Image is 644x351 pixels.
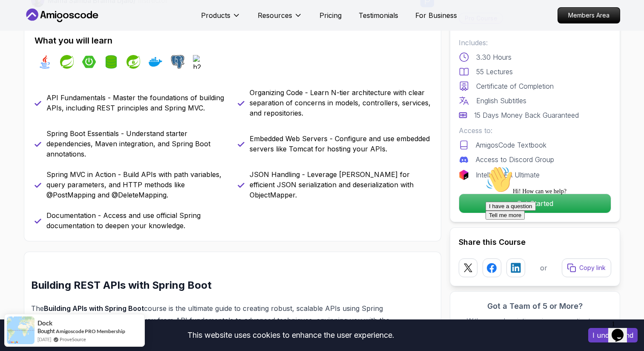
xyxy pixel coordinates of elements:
[46,210,227,231] p: Documentation - Access and use official Spring documentation to deepen your knowledge.
[56,328,125,334] a: Amigoscode PRO Membership
[60,336,86,343] a: ProveSource
[250,133,431,154] p: Embedded Web Servers - Configure and use embedded servers like Tomcat for hosting your APIs.
[258,10,302,27] button: Resources
[44,304,144,313] strong: Building APIs with Spring Boot
[149,55,162,69] img: docker logo
[201,10,241,27] button: Products
[476,140,546,150] p: AmigosCode Textbook
[171,55,184,69] img: postgres logo
[474,110,579,120] p: 15 Days Money Back Guaranteed
[608,317,635,342] iframe: chat widget
[459,194,611,213] p: Get Started
[476,96,526,106] p: English Subtitles
[258,10,292,20] p: Resources
[319,10,342,20] a: Pricing
[46,93,227,113] p: API Fundamentals - Master the foundations of building APIs, including REST principles and Spring ...
[3,3,157,57] div: 👋Hi! How can we help?I have a questionTell me more
[3,26,84,32] span: Hi! How can we help?
[459,125,611,136] p: Access to:
[476,52,512,62] p: 3.30 Hours
[60,55,74,69] img: spring logo
[459,236,611,248] h2: Share this Course
[34,35,431,46] h2: What you will learn
[38,55,52,69] img: java logo
[250,169,431,200] p: JSON Handling - Leverage [PERSON_NAME] for efficient JSON serialization and deserialization with ...
[31,278,394,292] h2: Building REST APIs with Spring Boot
[250,87,431,118] p: Organizing Code - Learn N-tier architecture with clear separation of concerns in models, controll...
[82,55,96,69] img: spring-boot logo
[37,336,51,343] span: [DATE]
[459,194,611,213] button: Get Started
[201,10,230,20] p: Products
[104,55,118,69] img: spring-data-jpa logo
[558,8,620,23] p: Members Area
[193,55,207,69] img: h2 logo
[3,48,43,57] button: Tell me more
[476,154,554,165] p: Access to Discord Group
[476,67,513,77] p: 55 Lectures
[46,169,227,200] p: Spring MVC in Action - Build APIs with path variables, query parameters, and HTTP methods like @P...
[31,302,394,338] p: The course is the ultimate guide to creating robust, scalable APIs using Spring Boot. This hands-...
[558,7,620,23] a: Members Area
[415,10,457,20] a: For Business
[476,81,554,91] p: Certificate of Completion
[588,328,638,342] button: Accept cookies
[46,128,227,159] p: Spring Boot Essentials - Understand starter dependencies, Maven integration, and Spring Boot anno...
[3,39,54,48] button: I have a question
[37,328,55,334] span: Bought
[459,38,611,48] p: Includes:
[459,316,611,336] p: With one subscription, give your entire team access to all courses and features.
[6,326,575,345] div: This website uses cookies to enhance the user experience.
[459,170,469,180] img: jetbrains logo
[459,300,611,312] h3: Got a Team of 5 or More?
[482,162,635,313] iframe: chat widget
[3,3,31,31] img: :wave:
[476,170,540,180] p: IntelliJ IDEA Ultimate
[37,319,52,327] span: Dock
[126,55,140,69] img: spring-security logo
[7,316,34,344] img: provesource social proof notification image
[359,10,398,20] a: Testimonials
